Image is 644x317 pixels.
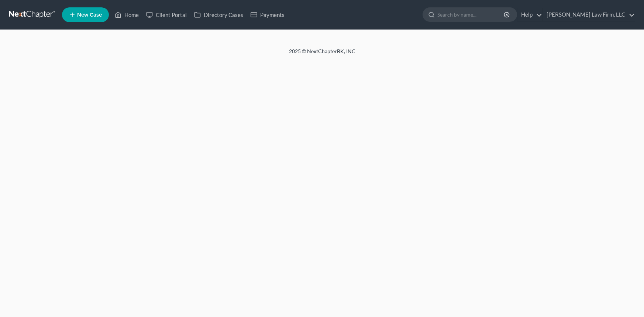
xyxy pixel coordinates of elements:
input: Search by name... [437,8,505,21]
span: New Case [77,12,102,18]
a: [PERSON_NAME] Law Firm, LLC [543,8,635,21]
a: Client Portal [142,8,190,21]
a: Payments [247,8,288,21]
a: Home [111,8,142,21]
a: Directory Cases [190,8,247,21]
a: Help [517,8,542,21]
div: 2025 © NextChapterBK, INC [112,48,533,61]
